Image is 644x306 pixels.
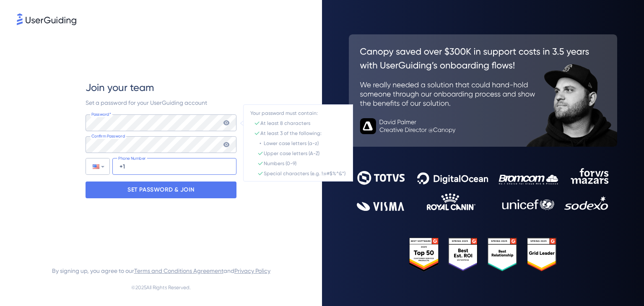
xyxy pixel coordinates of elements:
[349,34,617,147] img: 26c0aa7c25a843aed4baddd2b5e0fa68.svg
[112,158,236,175] input: Phone Number
[127,183,195,197] p: SET PASSWORD & JOIN
[86,158,109,174] div: United States: + 1
[250,110,318,117] div: Your password must contain:
[264,140,319,147] div: Lower case letters (a-z)
[17,13,76,25] img: 8faab4ba6bc7696a72372aa768b0286c.svg
[234,267,270,274] a: Privacy Policy
[260,120,310,127] div: At least 8 characters
[357,168,609,211] img: 9302ce2ac39453076f5bc0f2f2ca889b.svg
[264,170,345,177] div: Special characters (e.g. !@#$%^&*)
[86,99,207,106] span: Set a password for your UserGuiding account
[86,81,154,94] span: Join your team
[264,160,296,167] div: Numbers (0-9)
[409,238,557,271] img: 25303e33045975176eb484905ab012ff.svg
[264,150,319,157] div: Upper case letters (A-Z)
[131,283,191,293] span: © 2025 All Rights Reserved.
[52,266,270,276] span: By signing up, you agree to our and
[134,267,223,274] a: Terms and Conditions Agreement
[260,130,322,137] div: At least 3 of the following:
